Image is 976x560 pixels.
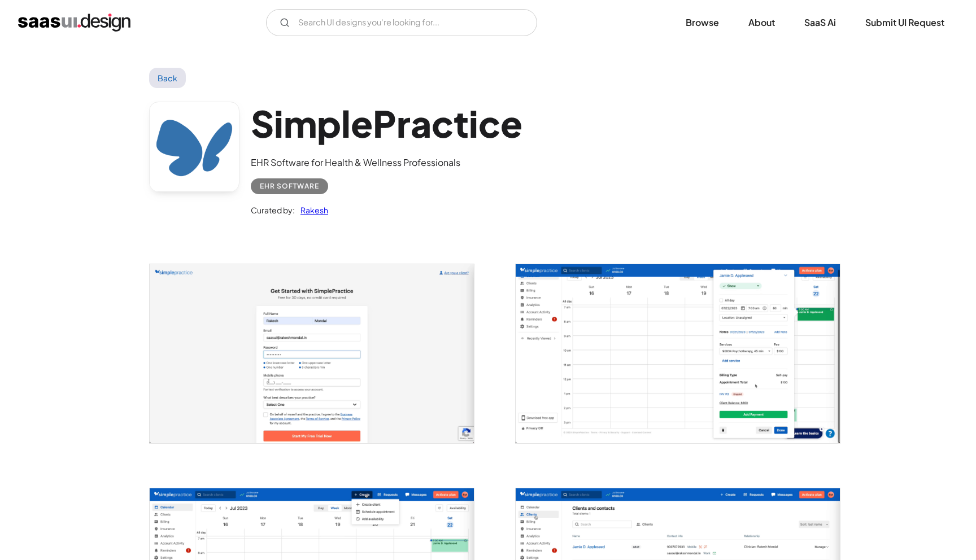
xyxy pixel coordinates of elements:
[672,10,733,35] a: Browse
[266,9,537,36] input: Search UI designs you're looking for...
[251,156,522,169] div: EHR Software for Health & Wellness Professionals
[295,203,328,217] a: Rakesh
[266,9,537,36] form: Email Form
[516,264,840,443] a: open lightbox
[516,264,840,443] img: 64cf8bb462f87a603343e167_SimplePractice%20-%20EHR%20Software%20for%20Health%20%26%20Wellness%20Pr...
[150,264,474,443] img: 64cf8bb3d3768d39b7372c73_SimplePractice%20-%20EHR%20Software%20for%20Health%20%26%20Wellness%20Pr...
[149,68,186,88] a: Back
[18,14,130,32] a: home
[251,102,522,145] h1: SimplePractice
[791,10,849,35] a: SaaS Ai
[251,203,295,217] div: Curated by:
[852,10,958,35] a: Submit UI Request
[260,180,319,193] div: EHR Software
[150,264,474,443] a: open lightbox
[735,10,788,35] a: About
